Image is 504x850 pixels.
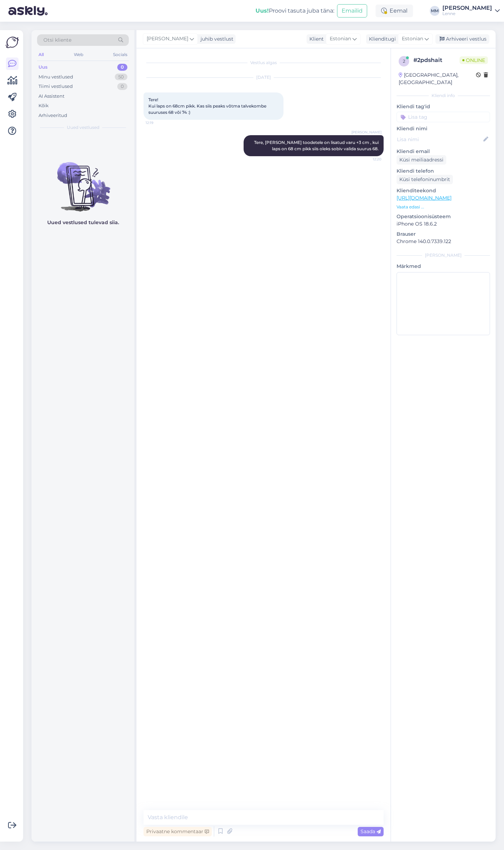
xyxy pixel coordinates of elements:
[143,827,212,836] div: Privaatne kommentaar
[112,50,129,59] div: Socials
[143,60,384,66] div: Vestlus algas
[255,7,269,14] b: Uus!
[198,35,233,43] div: juhib vestlust
[255,7,334,15] div: Proovi tasuta juba täna:
[442,5,492,11] div: [PERSON_NAME]
[397,175,453,184] div: Küsi telefoninumbrit
[397,92,490,99] div: Kliendi info
[337,4,367,18] button: Emailid
[413,56,460,64] div: # 2pdshait
[397,252,490,258] div: [PERSON_NAME]
[38,93,64,100] div: AI Assistent
[399,71,476,86] div: [GEOGRAPHIC_DATA], [GEOGRAPHIC_DATA]
[403,58,405,64] span: 2
[435,34,489,44] div: Arhiveeri vestlus
[148,97,267,115] span: Tere! Kui laps on 68cm pikk. Kas siis peaks võtma talvekombe suuruses 68 või 74 :)
[402,35,423,43] span: Estonian
[397,125,490,132] p: Kliendi nimi
[37,50,45,59] div: All
[442,5,500,16] a: [PERSON_NAME]Lenne
[397,103,490,110] p: Kliendi tag'id
[47,219,119,226] p: Uued vestlused tulevad siia.
[38,74,73,81] div: Minu vestlused
[38,102,49,109] div: Kõik
[43,36,71,44] span: Otsi kliente
[397,155,446,165] div: Küsi meiliaadressi
[146,120,172,125] span: 12:19
[117,83,127,90] div: 0
[360,828,381,835] span: Saada
[366,35,396,43] div: Klienditugi
[397,220,490,228] p: iPhone OS 18.6.2
[397,238,490,245] p: Chrome 140.0.7339.122
[397,187,490,194] p: Klienditeekond
[397,112,490,122] input: Lisa tag
[6,36,19,49] img: Askly Logo
[397,204,490,210] p: Vaata edasi ...
[72,50,85,59] div: Web
[397,230,490,238] p: Brauser
[397,136,482,143] input: Lisa nimi
[31,150,134,213] img: No chats
[38,83,73,90] div: Tiimi vestlused
[254,140,380,151] span: Tere, [PERSON_NAME] toodetele on lisatud varu +3 cm , kui laps on 68 cm pikk siis oleks sobiv val...
[430,6,440,16] div: MM
[442,11,492,16] div: Lenne
[143,74,384,81] div: [DATE]
[38,112,67,119] div: Arhiveeritud
[147,35,188,43] span: [PERSON_NAME]
[307,35,324,43] div: Klient
[67,124,99,131] span: Uued vestlused
[351,130,381,135] span: [PERSON_NAME]
[397,148,490,155] p: Kliendi email
[330,35,351,43] span: Estonian
[397,263,490,270] p: Märkmed
[397,195,451,201] a: [URL][DOMAIN_NAME]
[117,64,127,71] div: 0
[38,64,48,71] div: Uus
[355,157,381,162] span: 12:20
[115,74,127,81] div: 50
[460,56,488,64] span: Online
[397,213,490,220] p: Operatsioonisüsteem
[376,5,413,17] div: Eemal
[397,167,490,175] p: Kliendi telefon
